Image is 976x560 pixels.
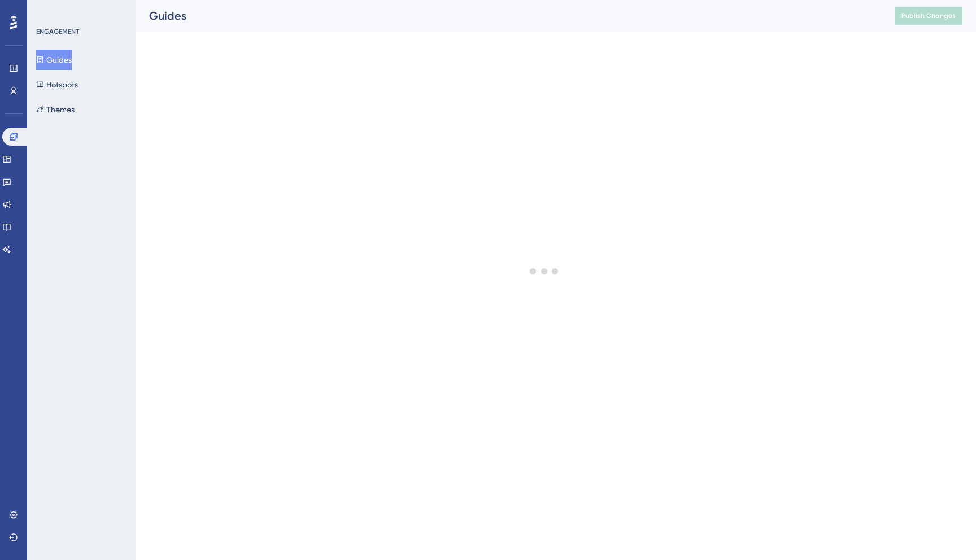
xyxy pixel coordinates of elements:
button: Hotspots [36,75,78,95]
span: Publish Changes [901,11,956,20]
button: Publish Changes [895,7,962,25]
div: Guides [149,8,866,24]
button: Themes [36,99,75,120]
button: Guides [36,50,72,70]
div: ENGAGEMENT [36,27,79,36]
